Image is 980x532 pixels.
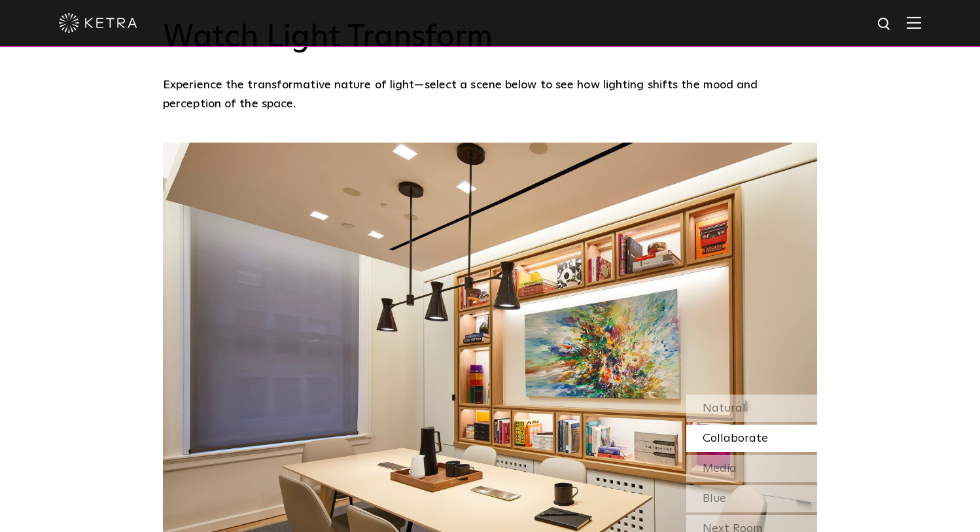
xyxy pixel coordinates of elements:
[703,463,737,474] span: Media
[59,13,137,33] img: ketra-logo-2019-white
[163,76,811,113] p: Experience the transformative nature of light—select a scene below to see how lighting shifts the...
[703,433,768,444] span: Collaborate
[703,493,726,505] span: Blue
[703,402,746,414] span: Natural
[907,16,921,29] img: Hamburger%20Nav.svg
[877,16,893,33] img: search icon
